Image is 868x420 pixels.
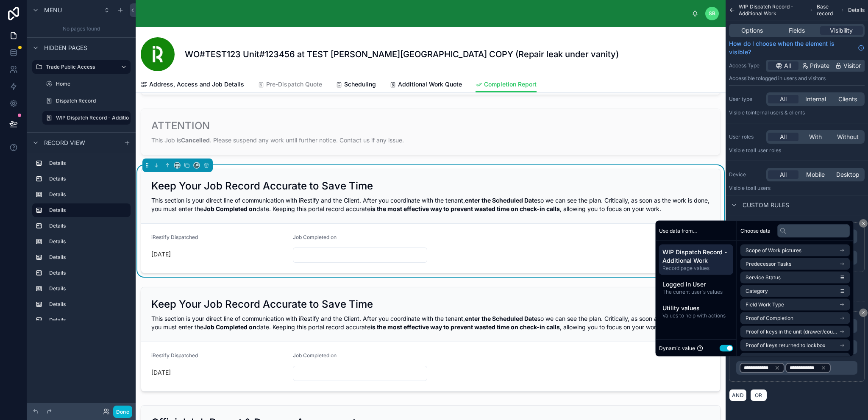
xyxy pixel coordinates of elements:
[662,280,730,289] span: Logged in User
[662,304,730,312] span: Utility values
[780,95,787,103] span: All
[729,39,854,56] span: How do I choose when the element is visible?
[465,197,537,204] strong: enter the Scheduled Date
[56,114,150,121] label: WIP Dispatch Record - Additional Work
[151,250,171,259] p: [DATE]
[42,111,131,125] a: WIP Dispatch Record - Additional Work
[750,389,767,401] button: OR
[729,171,763,178] label: Device
[151,179,373,193] h2: Keep Your Job Record Accurate to Save Time
[662,312,730,319] span: Values to help with actions
[662,265,730,272] span: Record page values
[838,95,857,103] span: Clients
[49,191,127,198] label: Details
[293,234,337,240] span: Job Completed on
[258,77,322,94] a: Pre-Dispatch Quote
[848,7,865,14] span: Details
[44,6,62,14] span: Menu
[729,62,763,69] label: Access Type
[151,197,709,212] span: This section is your direct line of communication with iRestify and the Client. After you coordin...
[659,345,695,351] span: Dynamic value
[476,77,537,93] a: Completion Report
[49,285,127,292] label: Details
[150,12,692,15] div: scrollable content
[753,392,764,398] span: OR
[806,170,825,179] span: Mobile
[843,61,861,70] span: Visitor
[784,61,791,70] span: All
[761,75,826,81] span: Logged in users and visitors
[49,270,127,276] label: Details
[49,175,127,182] label: Details
[729,134,763,140] label: User roles
[751,185,771,191] span: all users
[729,39,865,56] a: How do I choose when the element is visible?
[743,201,789,209] span: Custom rules
[27,20,136,37] div: No pages found
[49,223,127,229] label: Details
[44,44,87,52] span: Hidden pages
[780,170,787,179] span: All
[740,227,771,234] span: Choose data
[810,61,829,70] span: Private
[27,153,136,320] div: scrollable content
[836,170,860,179] span: Desktop
[344,80,376,89] span: Scheduling
[49,238,127,245] label: Details
[751,109,805,116] span: Internal users & clients
[151,234,198,240] span: iRestify Dispatched
[741,26,763,35] span: Options
[149,80,244,89] span: Address, Access and Job Details
[370,205,560,212] strong: is the most effective way to prevent wasted time on check-in calls
[659,227,697,234] span: Use data from...
[817,3,838,17] span: Base record
[809,133,822,141] span: With
[185,48,619,60] h1: WO#TEST123 Unit#123456 at TEST [PERSON_NAME][GEOGRAPHIC_DATA] COPY (Repair leak under vanity)
[656,241,737,326] div: scrollable content
[32,60,131,74] a: Trade Public Access
[729,185,865,192] p: Visible to
[56,81,129,87] label: Home
[789,26,805,35] span: Fields
[49,317,127,323] label: Details
[49,207,124,214] label: Details
[729,96,763,103] label: User type
[56,97,129,104] label: Dispatch Record
[837,133,859,141] span: Without
[49,160,127,167] label: Details
[113,406,132,418] button: Done
[729,147,865,154] p: Visible to
[336,77,376,94] a: Scheduling
[729,109,865,116] p: Visible to
[44,139,85,147] span: Record view
[709,10,715,17] span: SB
[49,301,127,308] label: Details
[141,77,244,94] a: Address, Access and Job Details
[751,147,781,153] span: All user roles
[780,133,787,141] span: All
[662,289,730,295] span: The current user's values
[484,80,537,89] span: Completion Report
[739,3,806,17] span: WIP Dispatch Record - Additional Work
[266,80,322,89] span: Pre-Dispatch Quote
[662,248,730,265] span: WIP Dispatch Record - Additional Work
[203,205,256,212] strong: Job Completed on
[830,26,853,35] span: Visibility
[46,64,114,70] label: Trade Public Access
[729,389,747,401] button: AND
[42,77,131,91] a: Home
[42,94,131,108] a: Dispatch Record
[398,80,462,89] span: Additional Work Quote
[389,77,462,94] a: Additional Work Quote
[729,75,865,82] p: Accessible to
[49,254,127,261] label: Details
[805,95,826,103] span: Internal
